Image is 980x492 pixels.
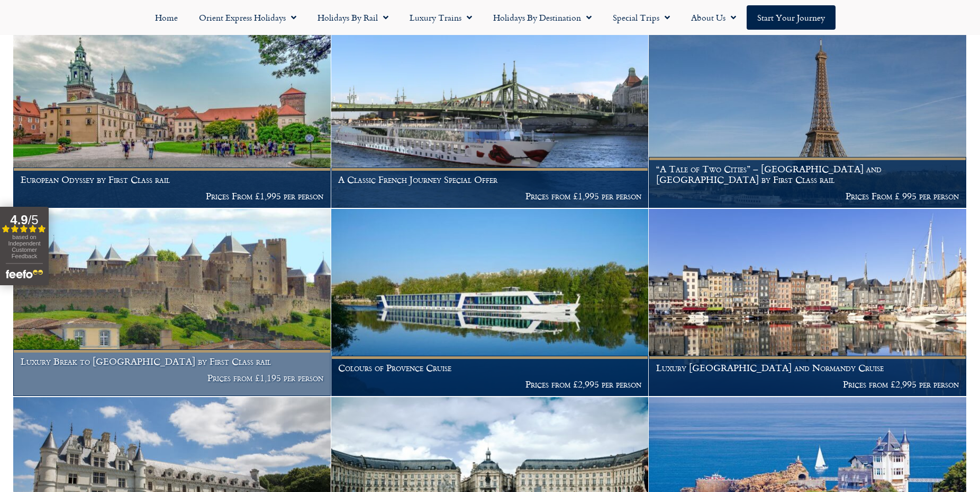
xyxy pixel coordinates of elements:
[747,5,836,30] a: Start your Journey
[13,21,331,208] a: European Odyssey by First Class rail Prices From £1,995 per person
[144,5,188,30] a: Home
[649,209,967,397] a: Luxury [GEOGRAPHIC_DATA] and Normandy Cruise Prices from £2,995 per person
[338,174,641,185] h1: A Classic French Journey Special Offer
[307,5,399,30] a: Holidays by Rail
[483,5,602,30] a: Holidays by Destination
[680,5,747,30] a: About Us
[338,191,641,201] p: Prices from £1,995 per person
[21,373,324,383] p: Prices from £1,195 per person
[331,209,649,397] a: Colours of Provence Cruise Prices from £2,995 per person
[656,191,959,201] p: Prices From £ 995 per person
[649,21,967,208] a: “A Tale of Two Cities” – [GEOGRAPHIC_DATA] and [GEOGRAPHIC_DATA] by First Class rail Prices From ...
[188,5,307,30] a: Orient Express Holidays
[5,5,975,30] nav: Menu
[656,363,959,373] h1: Luxury [GEOGRAPHIC_DATA] and Normandy Cruise
[338,363,641,373] h1: Colours of Provence Cruise
[338,379,641,390] p: Prices from £2,995 per person
[399,5,483,30] a: Luxury Trains
[656,379,959,390] p: Prices from £2,995 per person
[602,5,680,30] a: Special Trips
[331,21,649,208] a: A Classic French Journey Special Offer Prices from £1,995 per person
[21,191,324,201] p: Prices From £1,995 per person
[13,209,331,397] a: Luxury Break to [GEOGRAPHIC_DATA] by First Class rail Prices from £1,195 per person
[656,164,959,184] h1: “A Tale of Two Cities” – [GEOGRAPHIC_DATA] and [GEOGRAPHIC_DATA] by First Class rail
[21,174,324,185] h1: European Odyssey by First Class rail
[21,356,324,367] h1: Luxury Break to [GEOGRAPHIC_DATA] by First Class rail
